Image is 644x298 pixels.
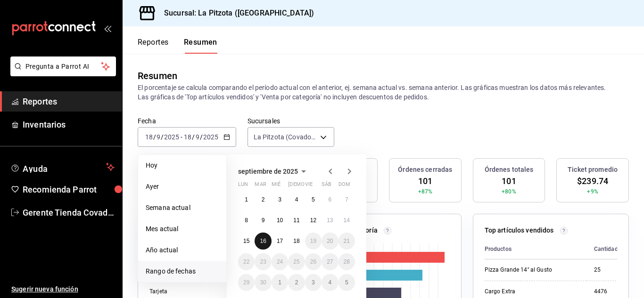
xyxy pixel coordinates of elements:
[322,181,331,191] abbr: sábado
[327,258,333,265] abbr: 27 de septiembre de 2025
[594,266,618,274] div: 25
[260,258,266,265] abbr: 23 de septiembre de 2025
[255,191,271,208] button: 2 de septiembre de 2025
[587,187,598,196] span: +9%
[295,196,298,203] abbr: 4 de septiembre de 2025
[310,258,316,265] abbr: 26 de septiembre de 2025
[339,212,355,229] button: 14 de septiembre de 2025
[485,266,579,274] div: Pizza Grande 14'' al Gusto
[272,274,288,291] button: 1 de octubre de 2025
[305,212,322,229] button: 12 de septiembre de 2025
[322,233,338,250] button: 20 de septiembre de 2025
[277,258,283,265] abbr: 24 de septiembre de 2025
[146,203,219,213] span: Semana actual
[418,187,433,196] span: +87%
[339,191,355,208] button: 7 de septiembre de 2025
[153,133,156,141] span: /
[568,165,618,175] h3: Ticket promedio
[262,217,265,224] abbr: 9 de septiembre de 2025
[238,253,255,270] button: 22 de septiembre de 2025
[245,196,248,203] abbr: 1 de septiembre de 2025
[195,133,200,141] input: --
[23,183,115,196] span: Recomienda Parrot
[288,181,344,191] abbr: jueves
[288,274,305,291] button: 2 de octubre de 2025
[502,175,516,187] span: 101
[181,133,182,141] span: -
[164,133,180,141] input: ----
[398,165,452,175] h3: Órdenes cerradas
[255,212,271,229] button: 9 de septiembre de 2025
[328,279,331,286] abbr: 4 de octubre de 2025
[104,24,111,32] button: open_drawer_menu
[322,253,338,270] button: 27 de septiembre de 2025
[255,274,271,291] button: 30 de septiembre de 2025
[272,253,288,270] button: 24 de septiembre de 2025
[156,133,161,141] input: --
[322,212,338,229] button: 13 de septiembre de 2025
[345,196,348,203] abbr: 7 de septiembre de 2025
[138,38,217,54] div: navigation tabs
[23,206,115,219] span: Gerente Tienda Covadonga
[243,238,249,244] abbr: 15 de septiembre de 2025
[272,191,288,208] button: 3 de septiembre de 2025
[322,191,338,208] button: 6 de septiembre de 2025
[203,133,219,141] input: ----
[344,238,350,244] abbr: 21 de septiembre de 2025
[255,253,271,270] button: 23 de septiembre de 2025
[243,258,249,265] abbr: 22 de septiembre de 2025
[255,181,266,191] abbr: martes
[200,133,203,141] span: /
[293,217,299,224] abbr: 11 de septiembre de 2025
[248,118,334,124] label: Sucursales
[138,69,177,83] div: Resumen
[312,279,315,286] abbr: 3 de octubre de 2025
[10,56,116,76] button: Pregunta a Parrot AI
[260,279,266,286] abbr: 30 de septiembre de 2025
[305,274,322,291] button: 3 de octubre de 2025
[293,238,299,244] abbr: 18 de septiembre de 2025
[310,238,316,244] abbr: 19 de septiembre de 2025
[243,279,249,286] abbr: 29 de septiembre de 2025
[238,233,255,250] button: 15 de septiembre de 2025
[586,239,626,259] th: Cantidad
[254,132,317,142] span: La Pitzota (Covadonga)
[157,8,314,19] h3: Sucursal: La Pitzota ([GEOGRAPHIC_DATA])
[278,279,281,286] abbr: 1 de octubre de 2025
[278,196,281,203] abbr: 3 de septiembre de 2025
[305,191,322,208] button: 5 de septiembre de 2025
[149,288,221,296] div: Tarjeta
[345,279,348,286] abbr: 5 de octubre de 2025
[183,133,192,141] input: --
[238,274,255,291] button: 29 de septiembre de 2025
[312,196,315,203] abbr: 5 de septiembre de 2025
[23,95,115,108] span: Reportes
[327,217,333,224] abbr: 13 de septiembre de 2025
[339,233,355,250] button: 21 de septiembre de 2025
[238,212,255,229] button: 8 de septiembre de 2025
[485,226,554,235] p: Top artículos vendidos
[161,133,164,141] span: /
[310,217,316,224] abbr: 12 de septiembre de 2025
[245,217,248,224] abbr: 8 de septiembre de 2025
[260,238,266,244] abbr: 16 de septiembre de 2025
[272,233,288,250] button: 17 de septiembre de 2025
[277,238,283,244] abbr: 17 de septiembre de 2025
[339,253,355,270] button: 28 de septiembre de 2025
[305,181,313,191] abbr: viernes
[146,161,219,170] span: Hoy
[305,233,322,250] button: 19 de septiembre de 2025
[238,181,248,191] abbr: lunes
[322,274,338,291] button: 4 de octubre de 2025
[339,181,350,191] abbr: domingo
[23,161,102,173] span: Ayuda
[344,217,350,224] abbr: 14 de septiembre de 2025
[485,165,534,175] h3: Órdenes totales
[344,258,350,265] abbr: 28 de septiembre de 2025
[138,118,236,124] label: Fecha
[288,253,305,270] button: 25 de septiembre de 2025
[272,181,281,191] abbr: miércoles
[328,196,331,203] abbr: 6 de septiembre de 2025
[138,83,629,102] p: El porcentaje se calcula comparando el período actual con el anterior, ej. semana actual vs. sema...
[146,224,219,234] span: Mes actual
